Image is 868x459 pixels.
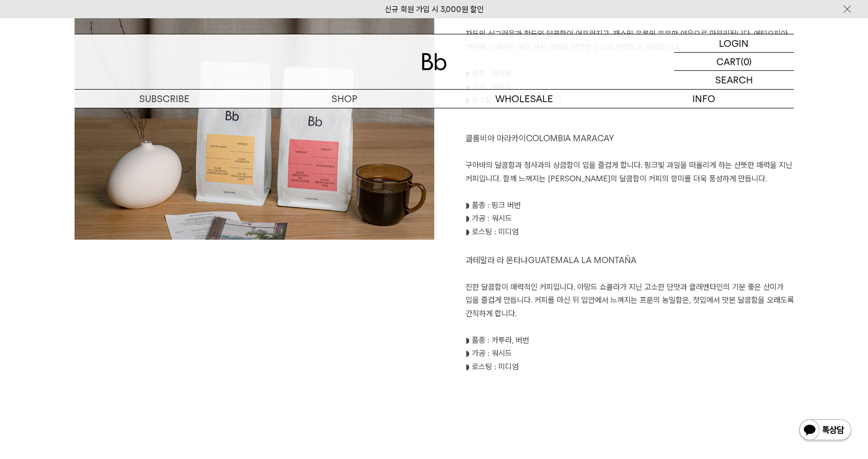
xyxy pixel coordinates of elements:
img: 카카오톡 채널 1:1 채팅 버튼 [798,418,852,443]
p: SEARCH [715,71,753,89]
p: 구아바의 달콤함과 청사과의 상큼함이 입을 즐겁게 합니다. 핑크빛 과일을 떠올리게 하는 산뜻한 매력을 지닌 커피입니다. 함께 느껴지는 [PERSON_NAME]의 달콤함이 커피의... [466,159,794,185]
p: ◗ 로스팅 : 미디엄 [466,361,794,374]
span: 콜롬비아 마라카이 [466,133,526,143]
p: ◗ 품종 : 핑크 버번 [466,199,794,213]
a: 신규 회원 가입 시 3,000원 할인 [385,5,484,14]
p: ◗ 가공 : 워시드 [466,347,794,361]
p: 진한 달콤함이 매력적인 커피입니다. 아망드 쇼콜라가 지닌 고소한 단맛과 클레멘타인의 기분 좋은 산미가 입을 즐겁게 만듭니다. 커피를 마신 뒤 입안에서 느껴지는 프룬의 농밀함은... [466,281,794,321]
p: ◗ 가공 : 워시드 [466,212,794,226]
p: ◗ 품종 : 카투라, 버번 [466,334,794,348]
span: GUATEMALA LA MONTAÑA [528,255,637,265]
p: ◗ 로스팅 : 미디엄 [466,226,794,239]
span: 과테말라 라 몬타냐 [466,255,528,265]
a: LOGIN [674,34,794,53]
p: LOGIN [719,34,749,52]
p: CART [716,53,741,70]
img: 로고 [422,53,447,70]
a: CART (0) [674,53,794,71]
span: COLOMBIA MARACAY [526,133,614,143]
p: INFO [614,90,794,108]
p: (0) [741,53,752,70]
p: WHOLESALE [434,90,614,108]
a: SHOP [254,90,434,108]
a: SUBSCRIBE [75,90,254,108]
